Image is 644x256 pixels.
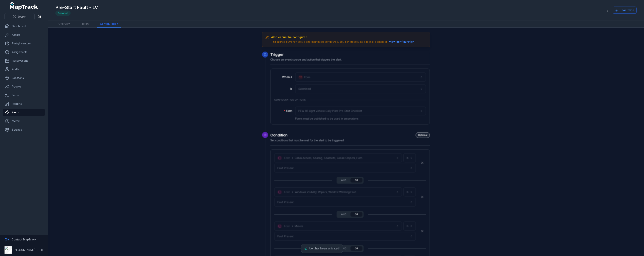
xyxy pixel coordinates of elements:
button: Deactivate [613,7,637,14]
a: Parts/Inventory [3,40,45,47]
div: Activated [55,10,71,16]
a: Audits [3,66,45,73]
button: View configuration [388,40,415,44]
a: Assignments [3,48,45,56]
a: Reports [3,100,45,108]
a: People [3,83,45,90]
h1: Pre-Start Fault - LV [55,4,98,10]
a: Dashboard [3,22,45,30]
a: Locations [3,74,45,82]
a: Configuration [97,20,121,28]
a: History [78,20,92,28]
span: Alert has been activated! [309,247,340,250]
h3: Alert cannot be configured [271,35,415,39]
strong: Contact MapTrack [12,238,36,241]
a: Settings [3,126,45,133]
div: This alert is currently active and cannot be configured. You can deactivate it to make changes. [271,40,415,44]
strong: [PERSON_NAME] Group [13,248,44,252]
a: Forms [3,91,45,99]
a: Meters [3,117,45,125]
a: Overview [55,20,73,28]
a: Alerts [3,109,45,116]
span: Search [17,15,26,19]
a: Reservations [3,57,45,64]
a: Assets [3,31,45,39]
button: Search [4,13,35,20]
a: MapTrack [10,2,38,10]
